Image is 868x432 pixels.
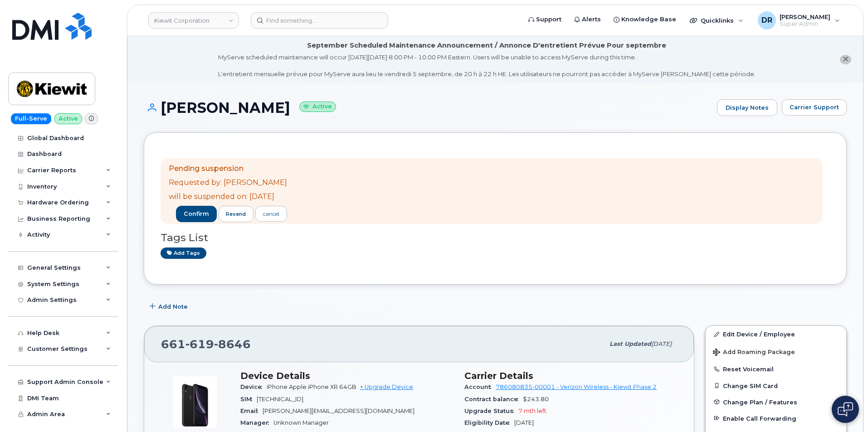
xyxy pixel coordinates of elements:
button: confirm [176,206,217,222]
p: will be suspended on: [DATE] [169,192,287,202]
span: [DATE] [651,340,672,347]
span: 661 [161,337,251,351]
span: [PERSON_NAME][EMAIL_ADDRESS][DOMAIN_NAME] [263,408,414,414]
span: Device [240,383,267,390]
span: iPhone Apple iPhone XR 64GB [267,383,356,390]
p: Pending suspension [169,164,287,174]
div: MyServe scheduled maintenance will occur [DATE][DATE] 8:00 PM - 10:00 PM Eastern. Users will be u... [218,53,756,78]
span: 8646 [214,337,251,351]
button: Add Note [144,298,195,315]
span: Eligibility Date [464,419,514,426]
a: Edit Device / Employee [706,326,846,342]
a: + Upgrade Device [360,383,413,390]
a: 786080835-00001 - Verizon Wireless - Kiewit Phase 2 [496,383,657,390]
img: image20231002-3703462-1qb80zy.jpeg [168,375,222,429]
a: cancel [255,206,287,222]
div: September Scheduled Maintenance Announcement / Annonce D'entretient Prévue Pour septembre [307,41,666,50]
button: Reset Voicemail [706,361,846,377]
h3: Carrier Details [464,370,678,381]
span: Contract balance [464,396,523,403]
button: resend [219,206,254,222]
span: Last updated [610,340,651,347]
span: resend [226,210,246,218]
small: Active [299,102,336,112]
button: Change Plan / Features [706,394,846,410]
span: [TECHNICAL_ID] [257,396,303,403]
button: Change SIM Card [706,378,846,394]
span: Manager [240,419,273,426]
span: SIM [240,396,257,403]
span: 7 mth left [518,408,546,414]
span: 619 [185,337,214,351]
button: close notification [840,55,851,64]
img: Open chat [838,402,853,417]
span: Change Plan / Features [723,398,797,405]
p: Requested by: [PERSON_NAME] [169,178,287,188]
span: Add Roaming Package [713,349,795,357]
a: Add tags [161,248,206,259]
span: Email [240,408,263,414]
button: Enable Call Forwarding [706,410,846,427]
button: Add Roaming Package [706,342,846,361]
h3: Device Details [240,370,454,381]
span: Upgrade Status [464,408,518,414]
button: Carrier Support [782,99,847,116]
h3: Tags List [161,232,830,243]
span: Add Note [158,302,188,311]
span: [DATE] [514,419,534,426]
a: Display Notes [717,99,777,116]
span: Carrier Support [790,103,839,112]
span: Enable Call Forwarding [723,415,796,422]
span: Unknown Manager [273,419,329,426]
span: confirm [184,210,209,218]
div: cancel [263,210,279,218]
span: Account [464,383,496,390]
h1: [PERSON_NAME] [144,100,712,116]
span: $243.80 [523,396,549,403]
